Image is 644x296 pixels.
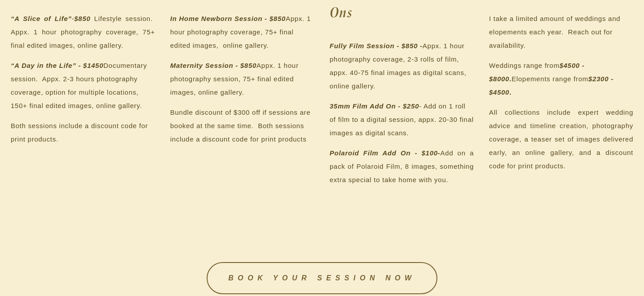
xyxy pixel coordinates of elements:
[330,39,474,93] p: Appx. 1 hour photography coverage, 2-3 rolls of film, appx. 40-75 final images as digital scans, ...
[11,59,155,113] p: Documentary session. Appx. 2-3 hours photography coverage, option for multiple locations, 150+ fi...
[170,106,315,146] p: Bundle discount of $300 off if sessions are booked at the same time. Both sessions include a disc...
[489,62,587,83] strong: .
[489,75,616,96] strong: .
[330,146,474,187] p: Add on a pack of Polaroid Film, 8 images, something extra special to take home with you.
[330,149,441,157] strong: -
[489,12,634,52] p: I take a limited amount of weddings and elopements each year. Reach out for availability.
[330,102,419,110] em: 35mm Film Add On - $250
[489,106,634,173] p: All collections include expert wedding advice and timeline creation, photography coverage, a teas...
[11,119,155,146] p: Both sessions include a discount code for print products.
[170,62,257,69] em: Maternity Session - $850
[330,100,474,140] p: - Add on 1 roll of film to a digital session, appx. 20-30 final images as digital scans.
[489,75,616,96] em: $2300 - $4500
[170,15,286,22] em: In Home Newborn Session - $850
[11,12,155,52] p: Lifestyle session. Appx. 1 hour photography coverage, 75+ final edited images, online gallery.
[207,262,437,294] a: BOOK YOUR SESSION NOW
[72,15,74,22] em: -
[330,149,438,157] em: Polaroid Film Add On - $100
[489,62,587,83] em: $4500 - $8000
[489,59,634,99] p: Weddings range from Elopements range from
[170,12,315,52] p: Appx. 1 hour photography coverage, 75+ final edited images, online gallery.
[74,15,90,22] em: $850
[11,62,103,69] em: “A Day in the Life” - $1450
[170,59,315,99] p: Appx. 1 hour photography session, 75+ final edited images, online gallery.
[330,42,423,50] em: Fully Film Session - $850 -
[11,15,72,22] em: “A Slice of Life”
